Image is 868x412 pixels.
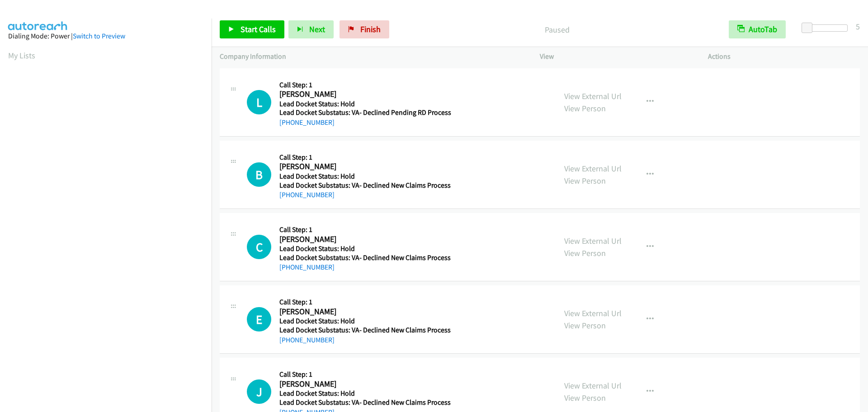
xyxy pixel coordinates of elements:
div: Delay between calls (in seconds) [806,24,848,32]
a: View External Url [564,91,622,101]
a: Start Calls [220,20,284,38]
h1: L [247,90,271,114]
button: AutoTab [729,20,786,38]
a: Switch to Preview [73,32,125,40]
button: Next [288,20,334,38]
div: The call is yet to be attempted [247,162,271,187]
a: View External Url [564,308,622,318]
a: View Person [564,320,606,331]
a: [PHONE_NUMBER] [279,263,335,271]
span: Finish [360,24,381,34]
div: The call is yet to be attempted [247,307,271,331]
h5: Lead Docket Substatus: VA- Declined Pending RD Process [279,108,451,117]
p: Paused [401,24,712,36]
h2: [PERSON_NAME] [279,379,448,389]
h5: Lead Docket Substatus: VA- Declined New Claims Process [279,326,451,335]
h2: [PERSON_NAME] [279,161,448,172]
h5: Lead Docket Substatus: VA- Declined New Claims Process [279,181,451,190]
h2: [PERSON_NAME] [279,307,448,317]
h1: B [247,162,271,187]
h1: E [247,307,271,331]
h5: Call Step: 1 [279,81,451,90]
h5: Lead Docket Status: Hold [279,317,451,326]
h5: Call Step: 1 [279,298,451,307]
h5: Call Step: 1 [279,153,451,162]
a: My Lists [8,50,35,61]
p: Company Information [220,51,524,62]
h2: [PERSON_NAME] [279,234,448,245]
a: View Person [564,175,606,186]
span: Start Calls [241,24,276,34]
a: View Person [564,248,606,258]
p: Actions [708,51,860,62]
a: View Person [564,103,606,114]
a: View External Url [564,163,622,174]
h1: C [247,235,271,259]
div: The call is yet to be attempted [247,379,271,404]
a: View External Url [564,236,622,246]
h5: Call Step: 1 [279,225,451,234]
h5: Call Step: 1 [279,370,451,379]
div: 5 [856,20,860,33]
h1: J [247,379,271,404]
div: The call is yet to be attempted [247,235,271,259]
h5: Lead Docket Status: Hold [279,99,451,109]
h5: Lead Docket Substatus: VA- Declined New Claims Process [279,253,451,262]
div: The call is yet to be attempted [247,90,271,114]
a: [PHONE_NUMBER] [279,190,335,199]
a: Finish [340,20,389,38]
a: [PHONE_NUMBER] [279,336,335,344]
h5: Lead Docket Status: Hold [279,172,451,181]
a: View External Url [564,380,622,391]
h5: Lead Docket Status: Hold [279,244,451,253]
p: View [540,51,692,62]
h2: [PERSON_NAME] [279,89,448,99]
h5: Lead Docket Status: Hold [279,389,451,398]
span: Next [309,24,325,34]
a: View Person [564,393,606,403]
a: [PHONE_NUMBER] [279,118,335,127]
h5: Lead Docket Substatus: VA- Declined New Claims Process [279,398,451,407]
div: Dialing Mode: Power | [8,31,203,42]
